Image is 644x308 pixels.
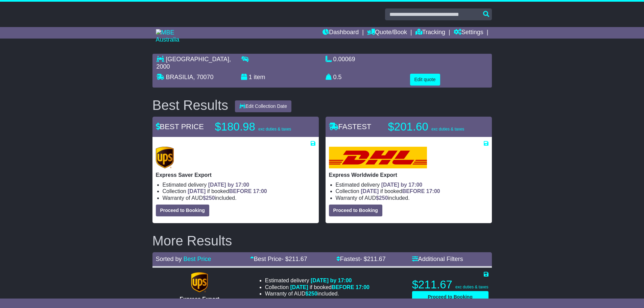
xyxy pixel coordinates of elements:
span: exc duties & taxes [455,285,488,289]
li: Warranty of AUD included. [336,195,488,201]
span: [DATE] by 17:00 [208,182,249,188]
span: 250 [206,195,215,201]
button: Edit Collection Date [235,100,291,112]
span: [DATE] [290,284,308,290]
span: 250 [379,195,388,201]
p: Express Worldwide Export [329,172,488,178]
span: [DATE] by 17:00 [381,182,423,188]
li: Warranty of AUD included. [163,195,315,201]
li: Collection [336,188,488,194]
li: Collection [163,188,315,194]
li: Warranty of AUD included. [265,290,369,297]
p: $201.60 [388,120,473,134]
li: Estimated delivery [163,182,315,188]
a: Additional Filters [412,256,463,262]
img: DHL: Express Worldwide Export [329,147,427,168]
span: , 70070 [193,74,214,80]
p: $180.98 [215,120,300,134]
span: Express Export [180,296,219,302]
span: FASTEST [329,122,372,131]
a: Dashboard [323,27,359,39]
span: [DATE] [361,188,379,194]
span: 250 [308,291,317,297]
span: 17:00 [356,284,369,290]
span: $ [203,195,215,201]
span: if booked [188,188,267,194]
li: Collection [265,284,369,290]
button: Proceed to Booking [412,291,488,303]
span: - $ [282,256,307,262]
span: Sorted by [156,256,182,262]
span: 211.67 [367,256,386,262]
button: Proceed to Booking [156,205,209,216]
a: Settings [454,27,483,39]
span: item [254,74,265,80]
span: $ [376,195,388,201]
span: , 2000 [157,56,231,70]
span: [DATE] by 17:00 [311,278,352,283]
span: if booked [290,284,369,290]
span: BEFORE [402,188,425,194]
span: BEST PRICE [156,122,204,131]
span: 211.67 [289,256,307,262]
span: $ [305,291,317,297]
button: Edit quote [410,74,440,86]
a: Fastest- $211.67 [336,256,386,262]
a: Quote/Book [367,27,407,39]
li: Estimated delivery [336,182,488,188]
span: [GEOGRAPHIC_DATA] [166,56,229,63]
p: $211.67 [412,278,488,291]
span: 17:00 [426,188,440,194]
button: Proceed to Booking [329,205,382,216]
span: - $ [360,256,386,262]
p: Express Saver Export [156,172,315,178]
a: Tracking [415,27,445,39]
span: 0.00069 [333,56,355,63]
h2: More Results [152,233,492,248]
img: UPS (new): Express Export [191,272,208,292]
span: [DATE] [188,188,206,194]
span: if booked [361,188,440,194]
span: exc duties & taxes [258,127,291,132]
a: Best Price [184,256,211,262]
span: exc duties & taxes [431,127,464,132]
li: Estimated delivery [265,277,369,284]
span: BEFORE [229,188,252,194]
span: BRASILIA [166,74,193,80]
span: 0.5 [333,74,342,80]
a: Best Price- $211.67 [250,256,307,262]
span: 1 [249,74,252,80]
div: Best Results [149,98,232,113]
img: UPS (new): Express Saver Export [156,147,174,168]
span: BEFORE [332,284,354,290]
span: 17:00 [253,188,267,194]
